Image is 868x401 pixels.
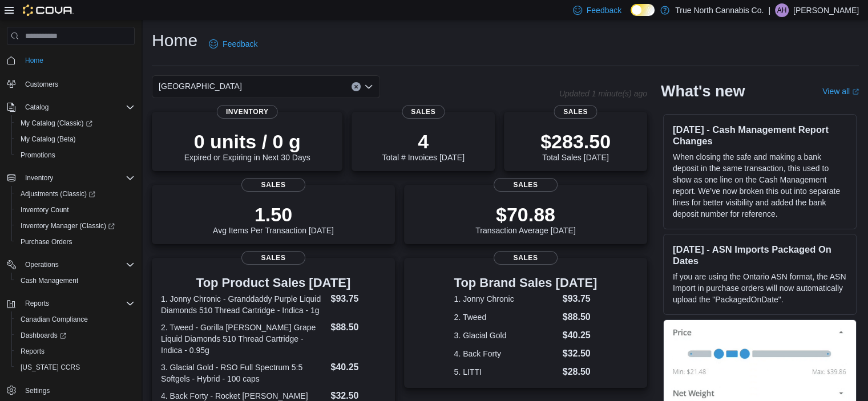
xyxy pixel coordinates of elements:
span: Inventory [25,173,53,183]
span: Purchase Orders [16,235,135,249]
button: [US_STATE] CCRS [11,359,139,375]
span: Dark Mode [631,16,631,17]
p: [PERSON_NAME] [793,3,859,17]
span: Canadian Compliance [16,313,135,326]
button: Purchase Orders [11,234,139,250]
span: Reports [16,345,135,358]
button: Cash Management [11,273,139,289]
span: Settings [21,383,135,398]
dd: $28.50 [563,365,597,379]
span: Sales [494,178,558,192]
span: Promotions [16,148,135,162]
span: Dashboards [21,331,66,340]
button: Inventory [21,171,58,185]
span: My Catalog (Beta) [21,135,76,144]
a: View allExternal link [822,87,859,96]
svg: External link [852,88,859,95]
a: Inventory Manager (Classic) [11,218,139,234]
span: My Catalog (Classic) [16,116,135,130]
span: Customers [25,80,58,89]
p: 4 [382,130,464,153]
a: Cash Management [16,274,83,287]
h3: [DATE] - Cash Management Report Changes [673,124,847,147]
span: Customers [21,76,135,91]
button: Clear input [352,82,361,91]
button: Operations [21,258,63,272]
span: Reports [21,297,135,310]
p: 0 units / 0 g [184,130,310,153]
span: AH [777,3,787,17]
dt: 1. Jonny Chronic - Granddaddy Purple Liquid Diamonds 510 Thread Cartridge - Indica - 1g [161,293,326,316]
span: My Catalog (Beta) [16,132,135,146]
div: Avg Items Per Transaction [DATE] [213,203,334,235]
a: Reports [16,345,49,358]
span: Canadian Compliance [21,315,88,324]
span: Washington CCRS [16,361,135,374]
img: Cova [23,5,74,16]
button: Home [2,52,139,68]
a: Purchase Orders [16,235,77,249]
span: Sales [494,251,558,265]
span: Reports [21,347,45,356]
h2: What's new [661,82,745,100]
dt: 3. Glacial Gold - RSO Full Spectrum 5:5 Softgels - Hybrid - 100 caps [161,362,326,384]
span: [GEOGRAPHIC_DATA] [159,79,242,93]
a: Feedback [204,33,262,55]
span: Inventory Count [21,205,69,214]
a: Customers [21,78,63,91]
span: Inventory Manager (Classic) [16,219,135,233]
p: True North Cannabis Co. [675,3,764,17]
a: My Catalog (Beta) [16,132,80,146]
span: Sales [554,105,597,119]
input: Dark Mode [631,4,655,16]
div: Expired or Expiring in Next 30 Days [184,130,310,162]
dd: $93.75 [330,292,385,306]
dd: $93.75 [563,292,597,306]
div: Total # Invoices [DATE] [382,130,464,162]
p: When closing the safe and making a bank deposit in the same transaction, this used to show as one... [673,151,847,220]
h1: Home [152,29,197,52]
dt: 1. Jonny Chronic [454,293,558,305]
button: Canadian Compliance [11,311,139,327]
span: Operations [25,260,59,269]
span: Purchase Orders [21,237,72,246]
a: Promotions [16,148,60,162]
button: Settings [2,382,139,399]
dd: $32.50 [563,347,597,361]
span: Feedback [587,5,621,16]
a: Dashboards [11,327,139,343]
span: Settings [25,386,50,395]
button: Reports [2,295,139,311]
h3: Top Brand Sales [DATE] [454,276,597,290]
span: Catalog [21,100,135,114]
span: Inventory [217,105,278,119]
button: Inventory Count [11,202,139,218]
p: $70.88 [475,203,576,226]
h3: Top Product Sales [DATE] [161,276,386,290]
h3: [DATE] - ASN Imports Packaged On Dates [673,244,847,266]
dt: 2. Tweed - Gorilla [PERSON_NAME] Grape Liquid Diamonds 510 Thread Cartridge - Indica - 0.95g [161,322,326,356]
span: Sales [241,251,305,265]
p: If you are using the Ontario ASN format, the ASN Import in purchase orders will now automatically... [673,271,847,305]
button: Inventory [2,170,139,186]
span: [US_STATE] CCRS [21,363,80,372]
span: Home [25,56,43,65]
dt: 3. Glacial Gold [454,330,558,341]
span: Inventory Manager (Classic) [21,221,115,230]
dd: $40.25 [330,361,385,374]
p: 1.50 [213,203,334,226]
span: Adjustments (Classic) [21,189,95,199]
a: Dashboards [16,329,71,342]
button: Promotions [11,147,139,163]
button: Customers [2,75,139,92]
button: Open list of options [364,82,373,91]
a: Inventory Count [16,203,74,217]
dt: 5. LITTI [454,366,558,378]
p: Updated 1 minute(s) ago [559,89,647,98]
span: Catalog [25,103,49,112]
div: Total Sales [DATE] [540,130,611,162]
a: Adjustments (Classic) [16,187,100,201]
dd: $88.50 [330,321,385,334]
span: Operations [21,258,135,272]
a: Home [21,54,48,67]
